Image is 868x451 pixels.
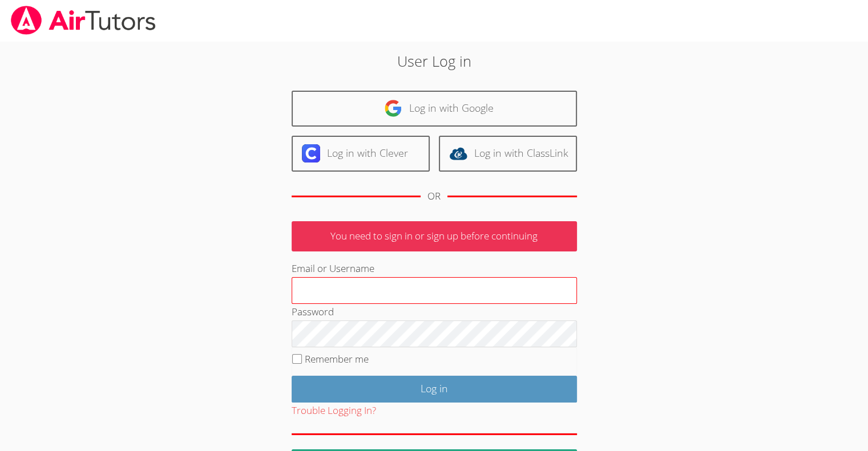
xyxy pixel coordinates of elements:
a: Log in with ClassLink [439,136,577,172]
input: Log in [292,376,577,403]
h2: User Log in [200,50,668,72]
p: You need to sign in or sign up before continuing [292,221,577,251]
img: classlink-logo-d6bb404cc1216ec64c9a2012d9dc4662098be43eaf13dc465df04b49fa7ab582.svg [449,144,467,162]
button: Trouble Logging In? [292,403,376,419]
img: airtutors_banner-c4298cdbf04f3fff15de1276eac7730deb9818008684d7c2e4769d2f7ddbe033.png [10,6,157,35]
a: Log in with Google [292,91,577,127]
img: google-logo-50288ca7cdecda66e5e0955fdab243c47b7ad437acaf1139b6f446037453330a.svg [384,99,402,117]
div: OR [427,188,441,205]
label: Email or Username [292,262,374,275]
img: clever-logo-6eab21bc6e7a338710f1a6ff85c0baf02591cd810cc4098c63d3a4b26e2feb20.svg [302,144,320,162]
label: Remember me [305,352,369,365]
a: Log in with Clever [292,136,430,172]
label: Password [292,305,334,318]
